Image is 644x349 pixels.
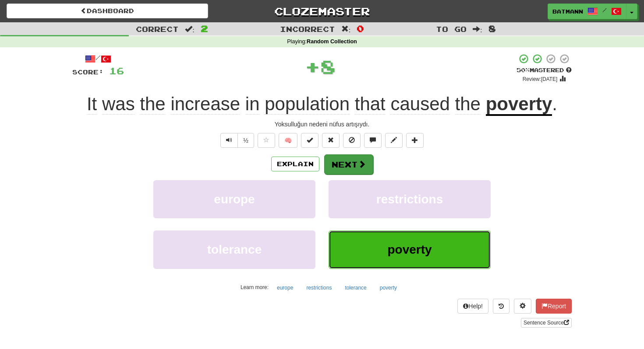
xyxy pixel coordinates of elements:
div: Text-to-speech controls [219,133,254,148]
span: that [355,94,386,115]
button: restrictions [301,281,336,294]
button: 🧠 [279,133,297,148]
button: Favorite sentence (alt+f) [258,133,275,148]
span: Incorrect [280,24,335,33]
span: 0 [357,23,364,34]
button: Ignore sentence (alt+i) [343,133,361,148]
span: the [455,94,481,115]
div: Mastered [517,66,572,74]
button: Reset to 0% Mastered (alt+r) [322,133,340,148]
span: Correct [136,24,179,33]
span: : [185,25,195,33]
span: poverty [387,243,432,256]
button: restrictions [329,180,491,218]
span: batmann [552,7,583,15]
span: + [305,53,320,80]
span: restrictions [376,192,443,206]
div: / [72,53,124,64]
span: Score: [72,68,104,76]
span: tolerance [207,243,262,256]
span: To go [436,24,467,33]
button: Discuss sentence (alt+u) [364,133,382,148]
button: poverty [375,281,402,294]
span: : [473,25,482,33]
button: Play sentence audio (ctl+space) [220,133,238,148]
button: Set this sentence to 100% Mastered (alt+m) [301,133,318,148]
button: ½ [237,133,254,148]
button: europe [153,180,315,218]
button: europe [272,281,298,294]
button: tolerance [153,230,315,269]
a: Clozemaster [221,3,423,19]
span: europe [214,192,255,206]
button: Explain [271,157,319,171]
small: Review: [DATE] [523,76,558,82]
small: Learn more: [241,284,269,290]
span: caused [390,94,449,115]
span: the [140,94,165,115]
button: tolerance [340,281,371,294]
a: batmann / [548,3,626,19]
span: population [265,94,350,115]
button: Add to collection (alt+a) [406,133,424,148]
span: : [341,25,351,33]
span: was [102,94,135,115]
button: Help! [457,299,488,314]
span: It [87,94,97,115]
span: 16 [109,65,124,76]
button: Round history (alt+y) [493,299,510,314]
span: in [245,94,260,115]
span: . [552,94,557,114]
button: Next [324,154,373,174]
strong: Random Collection [307,38,357,45]
span: increase [170,94,240,115]
u: poverty [486,94,552,116]
a: Dashboard [7,3,208,18]
button: poverty [329,230,491,269]
span: 50 % [517,66,530,73]
button: Report [536,299,572,314]
span: 8 [320,56,336,77]
div: Yoksulluğun nedeni nüfus artışıydı. [72,120,572,129]
span: 8 [488,23,496,34]
span: 2 [201,23,208,34]
button: Edit sentence (alt+d) [385,133,403,148]
span: / [602,7,607,13]
a: Sentence Source [521,318,572,328]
